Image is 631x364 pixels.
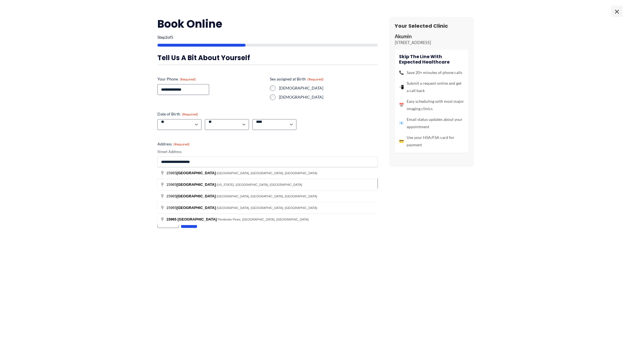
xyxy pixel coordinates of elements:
h4: Skip the line with Expected Healthcare [399,54,464,65]
label: [DEMOGRAPHIC_DATA] [279,94,378,100]
span: 2 [165,35,167,40]
span: × [611,6,623,17]
span: 15965 [166,217,177,221]
li: Submit a request online and get a call back [399,80,464,94]
h3: Tell us a bit about yourself [157,53,378,62]
span: (Required) [307,77,324,81]
li: Use your HSA/FSA card for payment [399,134,464,149]
h3: Your Selected Clinic [395,23,468,29]
legend: Sex assigned at Birth [270,76,324,82]
span: 📲 [399,83,404,91]
span: 📧 [399,119,404,127]
span: (Required) [174,142,190,146]
legend: Address [157,141,190,147]
span: [GEOGRAPHIC_DATA] [177,206,216,210]
span: (Required) [180,77,196,81]
p: [STREET_ADDRESS] [395,40,468,45]
span: 15965 [166,182,217,187]
legend: Date of Birth [157,111,198,117]
span: 15965 [166,206,217,210]
span: Pembroke Pines, [GEOGRAPHIC_DATA], [GEOGRAPHIC_DATA] [218,218,309,221]
span: 15965 [166,194,217,198]
li: Email status updates about your appointment [399,116,464,130]
span: [GEOGRAPHIC_DATA], [GEOGRAPHIC_DATA], [GEOGRAPHIC_DATA] [217,171,317,175]
span: 📅 [399,101,404,109]
span: [GEOGRAPHIC_DATA] [177,194,216,198]
p: Step of [157,35,378,39]
span: [GEOGRAPHIC_DATA], [GEOGRAPHIC_DATA], [GEOGRAPHIC_DATA] [217,195,317,198]
span: 📞 [399,69,404,76]
h2: Book Online [157,17,378,31]
span: [GEOGRAPHIC_DATA] [177,171,216,175]
span: 15965 [166,171,217,175]
span: [US_STATE], [GEOGRAPHIC_DATA], [GEOGRAPHIC_DATA] [217,183,302,186]
span: 5 [171,35,173,40]
span: [GEOGRAPHIC_DATA] [177,217,217,221]
li: Easy scheduling with most major imaging clinics [399,98,464,112]
label: Street Address [157,149,378,154]
span: (Required) [182,112,198,116]
span: 💳 [399,138,404,145]
p: Akumin [395,33,468,40]
label: [DEMOGRAPHIC_DATA] [279,85,378,91]
span: [GEOGRAPHIC_DATA] [177,182,216,187]
li: Save 20+ minutes of phone calls [399,69,464,76]
label: Your Phone [157,76,265,82]
span: [GEOGRAPHIC_DATA], [GEOGRAPHIC_DATA], [GEOGRAPHIC_DATA] [217,206,317,210]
